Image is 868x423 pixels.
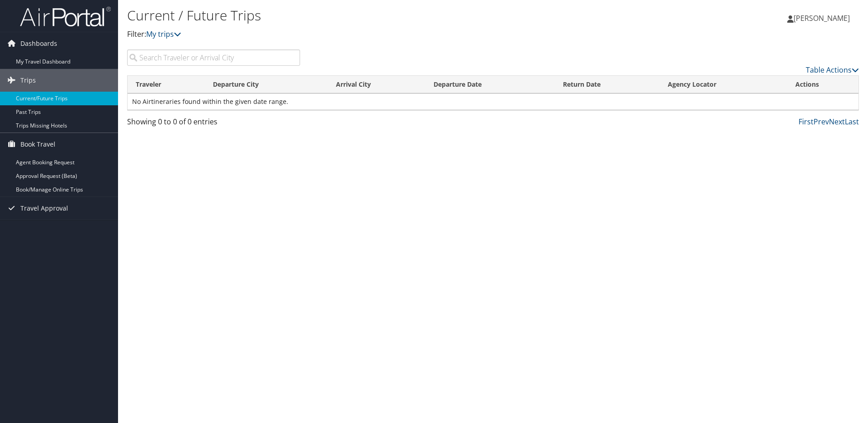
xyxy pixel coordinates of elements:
[127,116,300,132] div: Showing 0 to 0 of 0 entries
[328,76,425,93] th: Arrival City: activate to sort column ascending
[20,133,55,156] span: Book Travel
[20,32,57,55] span: Dashboards
[787,5,859,32] a: [PERSON_NAME]
[787,76,858,93] th: Actions
[660,76,787,93] th: Agency Locator: activate to sort column ascending
[205,76,328,93] th: Departure City: activate to sort column ascending
[20,6,111,27] img: airportal-logo.png
[845,117,859,127] a: Last
[127,29,615,40] p: Filter:
[20,197,68,220] span: Travel Approval
[829,117,845,127] a: Next
[806,65,859,75] a: Table Actions
[128,93,858,110] td: No Airtineraries found within the given date range.
[128,76,205,93] th: Traveler: activate to sort column ascending
[127,49,300,66] input: Search Traveler or Arrival City
[20,69,36,92] span: Trips
[799,117,814,127] a: First
[555,76,660,93] th: Return Date: activate to sort column ascending
[814,117,829,127] a: Prev
[794,13,850,23] span: [PERSON_NAME]
[146,29,181,39] a: My trips
[127,6,615,25] h1: Current / Future Trips
[425,76,554,93] th: Departure Date: activate to sort column descending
